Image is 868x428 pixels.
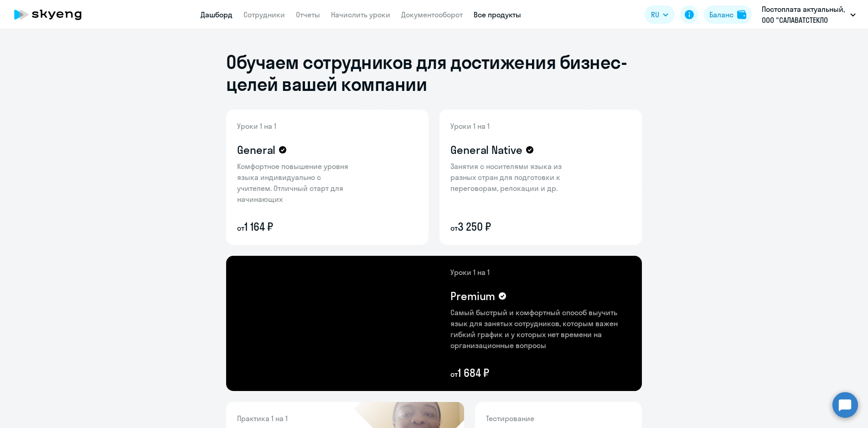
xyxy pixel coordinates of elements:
[237,161,356,205] p: Комфортное повышение уровня языка индивидуально с учителем. Отличный старт для начинающих
[709,9,734,20] div: Баланс
[450,307,631,351] p: Самый быстрый и комфортный способ выучить язык для занятых сотрудников, которым важен гибкий граф...
[704,5,752,24] button: Балансbalance
[450,161,569,194] p: Занятия с носителями языка из разных стран для подготовки к переговорам, релокации и др.
[450,289,495,303] h4: Premium
[450,143,522,157] h4: General Native
[450,267,631,278] p: Уроки 1 на 1
[486,413,631,424] p: Тестирование
[737,10,746,19] img: balance
[226,110,363,245] img: general-content-bg.png
[201,10,232,19] a: Дашборд
[331,10,390,19] a: Начислить уроки
[651,9,659,20] span: RU
[237,413,365,424] p: Практика 1 на 1
[450,365,631,380] p: 1 684 ₽
[762,4,847,26] p: Постоплата актуальный, ООО "САЛАВАТСТЕКЛО КАСПИЙ"
[324,256,642,391] img: premium-content-bg.png
[237,121,356,132] p: Уроки 1 на 1
[450,121,569,132] p: Уроки 1 на 1
[645,5,675,24] button: RU
[757,4,860,26] button: Постоплата актуальный, ООО "САЛАВАТСТЕКЛО КАСПИЙ"
[401,10,463,19] a: Документооборот
[474,10,521,19] a: Все продукты
[226,51,642,95] h1: Обучаем сотрудников для достижения бизнес-целей вашей компании
[450,219,569,234] p: 3 250 ₽
[237,143,275,157] h4: General
[243,10,285,19] a: Сотрудники
[237,223,244,232] small: от
[296,10,320,19] a: Отчеты
[450,370,458,379] small: от
[439,110,583,245] img: general-native-content-bg.png
[450,223,458,232] small: от
[237,219,356,234] p: 1 164 ₽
